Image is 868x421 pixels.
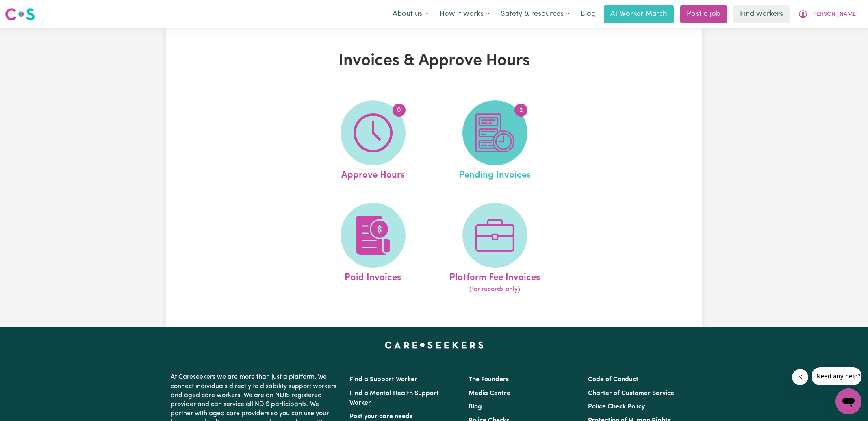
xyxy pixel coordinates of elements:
[387,6,434,23] button: About us
[792,369,808,385] iframe: Close message
[5,7,35,22] img: Careseekers logo
[349,390,439,406] a: Find a Mental Health Support Worker
[469,390,510,397] a: Media Centre
[495,6,575,23] button: Safety & resources
[345,268,401,285] span: Paid Invoices
[514,104,527,117] span: 2
[385,342,484,348] a: Careseekers home page
[588,404,645,410] a: Police Check Policy
[436,100,553,182] a: Pending Invoices
[349,413,412,420] a: Post your care needs
[588,390,674,397] a: Charter of Customer Service
[811,10,858,19] span: [PERSON_NAME]
[575,5,601,23] a: Blog
[604,5,674,23] a: AI Worker Match
[459,165,531,182] span: Pending Invoices
[5,5,35,24] a: Careseekers logo
[680,5,727,23] a: Post a job
[315,100,432,182] a: Approve Hours
[835,388,861,414] iframe: Button to launch messaging window
[469,284,520,294] span: (for records only)
[588,376,638,383] a: Code of Conduct
[469,404,482,410] a: Blog
[393,104,406,117] span: 0
[812,367,861,385] iframe: Message from company
[449,268,540,285] span: Platform Fee Invoices
[469,376,509,383] a: The Founders
[349,376,417,383] a: Find a Support Worker
[341,165,405,182] span: Approve Hours
[436,203,553,295] a: Platform Fee Invoices(for records only)
[260,51,608,71] h1: Invoices & Approve Hours
[434,6,495,23] button: How it works
[315,203,432,295] a: Paid Invoices
[733,5,790,23] a: Find workers
[793,6,863,23] button: My Account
